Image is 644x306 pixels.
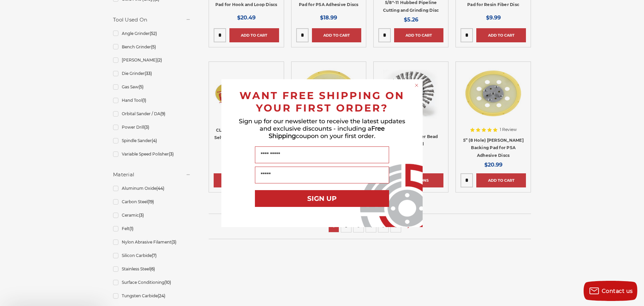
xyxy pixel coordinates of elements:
[269,125,385,140] span: Free Shipping
[584,281,637,301] button: Contact us
[239,118,405,140] span: Sign up for our newsletter to receive the latest updates and exclusive discounts - including a co...
[602,288,633,294] span: Contact us
[413,82,420,89] button: Close dialog
[239,89,405,114] span: WANT FREE SHIPPING ON YOUR FIRST ORDER?
[255,190,389,207] button: SIGN UP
